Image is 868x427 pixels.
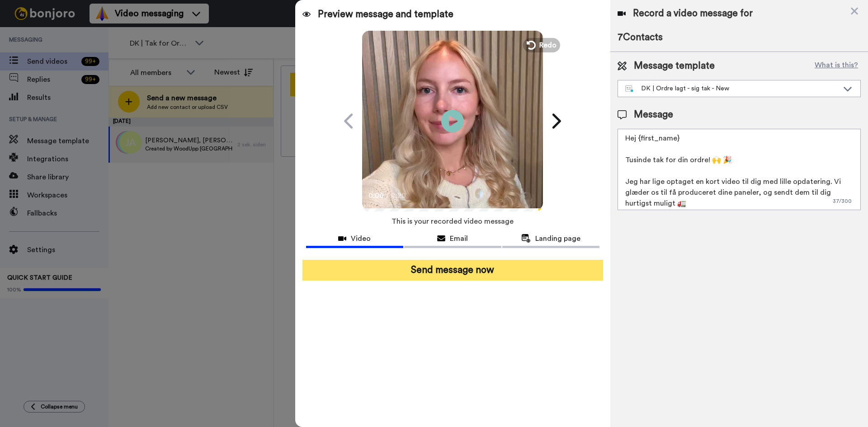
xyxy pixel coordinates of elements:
[634,59,715,73] span: Message template
[392,211,514,231] span: This is your recorded video message
[625,85,634,93] img: nextgen-template.svg
[812,59,861,73] button: What is this?
[450,233,468,244] span: Email
[634,108,673,122] span: Message
[302,260,603,281] button: Send message now
[618,129,861,210] textarea: Hej {first_name} Tusinde tak for din ordre! 🙌 🎉 Jeg har lige optaget en kort video til dig med li...
[391,190,407,201] span: 0:20
[386,190,389,201] span: /
[625,84,839,93] div: DK | Ordre lagt - sig tak - New
[351,233,371,244] span: Video
[535,233,580,244] span: Landing page
[368,190,384,201] span: 0:00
